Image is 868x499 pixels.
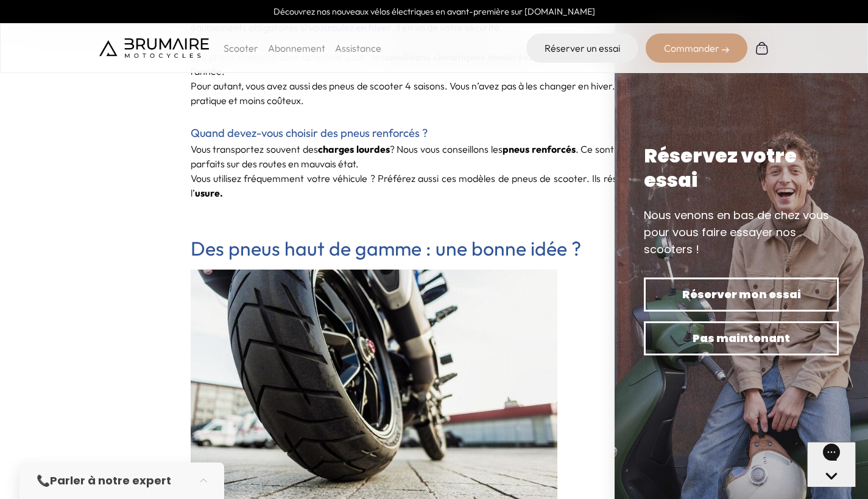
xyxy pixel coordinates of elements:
[191,79,678,108] p: Pour autant, vous avez aussi des pneus de scooter 4 saisons. Vous n’avez pas à les changer en hiv...
[755,41,769,55] img: Panier
[224,41,258,55] p: Scooter
[318,143,390,155] strong: charges lourdes
[195,187,223,199] strong: usure.
[646,33,747,63] div: Commander
[191,142,678,171] p: Vous transportez souvent des ? Nous vous conseillons les . Ce sont aussi des alliés parfaits sur ...
[191,171,678,200] p: Vous utilisez fréquemment votre véhicule ? Préférez aussi ces modèles de pneus de scooter. Ils ré...
[722,46,729,54] img: right-arrow-2.png
[807,442,856,487] iframe: Gorgias live chat messenger
[503,143,576,155] strong: pneus renforcés
[191,126,428,140] span: Quand devez-vous choisir des pneus renforcés ?
[268,42,325,54] a: Abonnement
[99,38,209,58] img: Brumaire Motocycles
[335,42,381,54] a: Assistance
[191,236,581,260] span: Des pneus haut de gamme : une bonne idée ?
[526,33,638,63] a: Réserver un essai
